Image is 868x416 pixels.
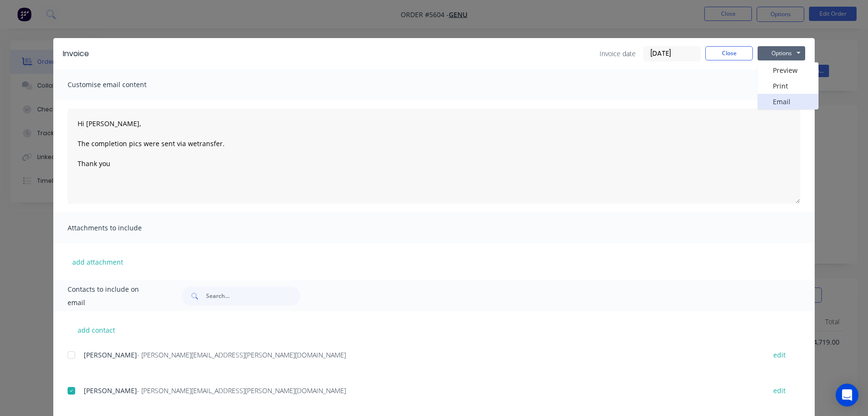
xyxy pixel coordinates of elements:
span: Contacts to include on email [68,283,158,309]
div: Invoice [63,48,89,59]
button: Options [758,46,805,60]
button: Close [705,46,753,60]
button: edit [768,348,791,361]
button: add attachment [68,255,128,269]
span: - [PERSON_NAME][EMAIL_ADDRESS][PERSON_NAME][DOMAIN_NAME] [137,386,346,395]
span: [PERSON_NAME] [84,350,137,359]
button: Print [758,78,819,94]
span: - [PERSON_NAME][EMAIL_ADDRESS][PERSON_NAME][DOMAIN_NAME] [137,350,346,359]
button: edit [768,384,791,397]
span: Customise email content [68,78,172,91]
span: Attachments to include [68,221,172,235]
span: [PERSON_NAME] [84,386,137,395]
span: Invoice date [600,49,636,59]
button: add contact [68,323,125,337]
input: Search... [206,287,300,306]
div: Open Intercom Messenger [836,384,858,406]
button: Email [758,94,819,109]
button: Preview [758,62,819,78]
textarea: Hi [PERSON_NAME], The completion pics were sent via wetransfer. Thank you [68,109,800,204]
